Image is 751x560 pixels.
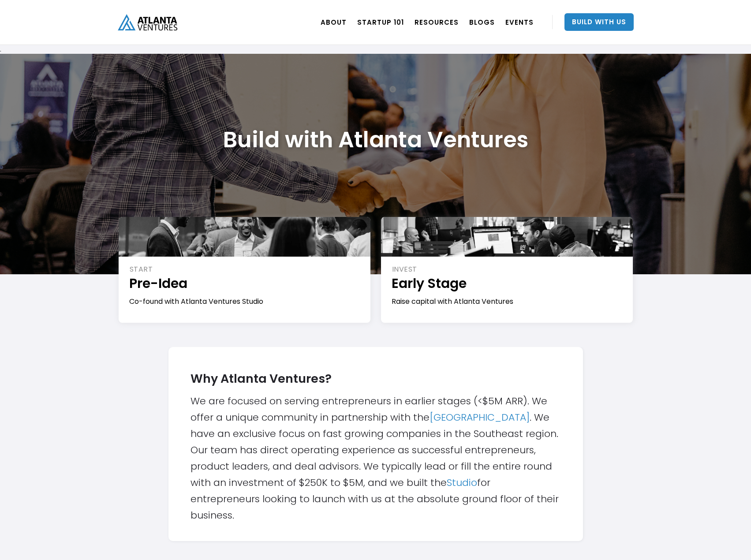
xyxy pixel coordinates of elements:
[130,265,361,274] div: START
[392,274,623,292] h1: Early Stage
[564,13,634,31] a: Build With Us
[119,217,370,323] a: STARTPre-IdeaCo-found with Atlanta Ventures Studio
[129,274,361,292] h1: Pre-Idea
[191,365,561,523] div: We are focused on serving entrepreneurs in earlier stages (<$5M ARR). We offer a unique community...
[321,10,347,34] a: ABOUT
[447,476,477,489] a: Studio
[415,10,459,34] a: RESOURCES
[381,217,633,323] a: INVESTEarly StageRaise capital with Atlanta Ventures
[469,10,495,34] a: BLOGS
[357,10,404,34] a: Startup 101
[505,10,534,34] a: EVENTS
[392,265,623,274] div: INVEST
[129,297,361,306] div: Co-found with Atlanta Ventures Studio
[191,370,332,387] strong: Why Atlanta Ventures?
[430,411,530,424] a: [GEOGRAPHIC_DATA]
[392,297,623,306] div: Raise capital with Atlanta Ventures
[223,126,528,153] h1: Build with Atlanta Ventures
